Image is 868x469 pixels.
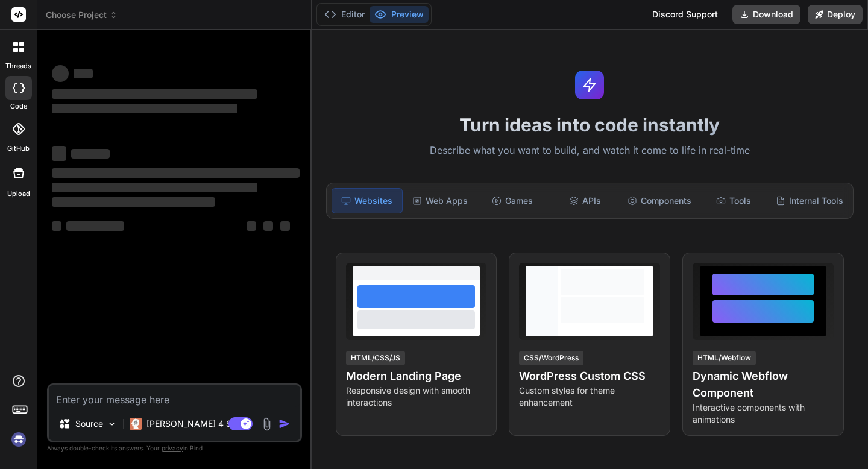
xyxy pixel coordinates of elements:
div: Tools [699,188,769,213]
span: ‌ [71,149,110,159]
div: Games [477,188,547,213]
span: ‌ [247,221,256,231]
h4: Modern Landing Page [346,368,487,385]
p: Always double-check its answers. Your in Bind [47,442,302,454]
p: Describe what you want to build, and watch it come to life in real-time [319,143,861,159]
div: APIs [550,188,620,213]
p: Source [75,418,103,430]
span: ‌ [280,221,290,231]
button: Preview [370,6,429,23]
div: CSS/WordPress [519,351,583,365]
span: ‌ [74,69,93,78]
div: HTML/CSS/JS [346,351,405,365]
img: signin [8,429,29,450]
span: ‌ [263,221,273,231]
div: Websites [332,188,403,213]
button: Deploy [808,5,863,24]
span: ‌ [52,89,257,99]
span: Choose Project [46,9,118,21]
span: ‌ [52,65,69,82]
p: Custom styles for theme enhancement [519,385,660,409]
div: Internal Tools [771,188,848,213]
img: Claude 4 Sonnet [130,418,142,430]
button: Editor [319,6,370,23]
div: Components [623,188,696,213]
label: code [10,101,27,112]
span: ‌ [52,168,300,178]
span: ‌ [52,197,215,207]
span: ‌ [52,146,66,161]
div: HTML/Webflow [693,351,756,365]
span: ‌ [52,104,237,113]
span: ‌ [52,183,257,192]
button: Download [732,5,800,24]
img: icon [278,418,291,430]
img: attachment [260,417,274,431]
label: Upload [7,189,30,199]
span: ‌ [66,221,124,231]
span: ‌ [52,221,61,231]
p: Responsive design with smooth interactions [346,385,487,409]
h4: Dynamic Webflow Component [693,368,834,401]
img: Pick Models [107,419,117,429]
span: privacy [162,444,183,452]
p: Interactive components with animations [693,401,834,426]
div: Web Apps [405,188,475,213]
div: Discord Support [645,5,725,24]
h4: WordPress Custom CSS [519,368,660,385]
h1: Turn ideas into code instantly [319,114,861,136]
label: threads [5,61,31,71]
p: [PERSON_NAME] 4 S.. [146,418,236,430]
label: GitHub [7,143,30,154]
